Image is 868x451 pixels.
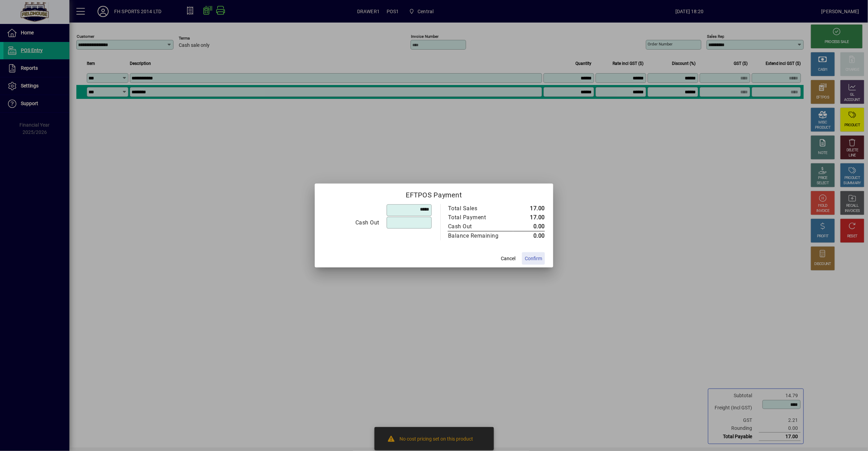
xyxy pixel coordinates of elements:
[513,204,545,213] td: 17.00
[513,222,545,231] td: 0.00
[513,231,545,241] td: 0.00
[497,252,519,265] button: Cancel
[323,219,379,227] div: Cash Out
[513,213,545,222] td: 17.00
[522,252,545,265] button: Confirm
[525,255,542,262] span: Confirm
[501,255,515,262] span: Cancel
[448,204,513,213] td: Total Sales
[315,184,553,204] h2: EFTPOS Payment
[448,232,506,240] div: Balance Remaining
[448,222,506,231] div: Cash Out
[448,213,513,222] td: Total Payment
